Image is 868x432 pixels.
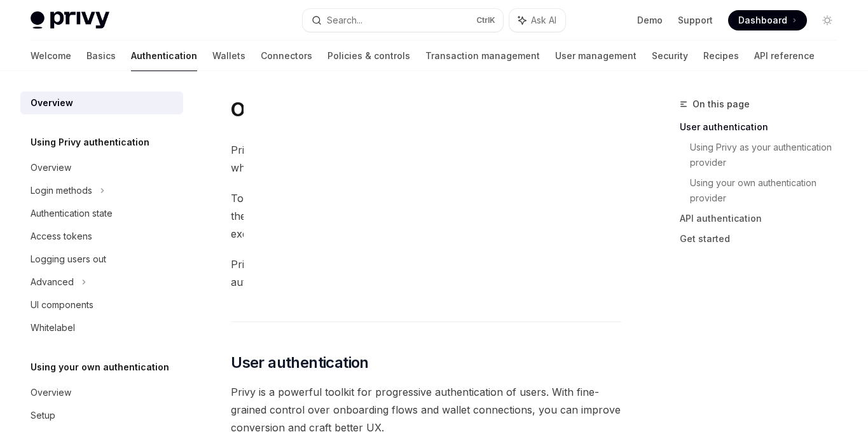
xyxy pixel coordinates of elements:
a: API authentication [680,208,848,229]
span: Dashboard [738,14,787,27]
a: Setup [20,404,183,427]
button: Ask AI [509,9,565,32]
div: Advanced [31,274,74,290]
a: Overview [20,381,183,404]
button: Toggle dark mode [817,10,837,30]
a: Basics [86,41,116,71]
a: Get started [680,229,848,249]
span: Privy’s wallet system supports granular controls on who can access wallets and what actions diffe... [231,141,621,177]
h1: Overview [231,98,317,121]
a: UI components [20,294,183,316]
a: Overview [20,156,183,179]
a: Using Privy as your authentication provider [690,137,848,173]
a: User authentication [680,117,848,137]
img: blank image [244,64,625,318]
a: Recipes [703,41,739,71]
a: Demo [637,14,663,27]
span: Privy supports both and for authenticating access to wallets. [231,255,621,291]
a: Policies & controls [327,41,410,71]
img: light logo [31,11,109,29]
a: Security [652,41,688,71]
div: Setup [31,408,55,423]
a: API reference [754,41,815,71]
a: Access tokens [20,225,183,248]
div: Access tokens [31,229,92,244]
a: Whitelabel [20,316,183,339]
a: Dashboard [728,10,807,30]
div: Overview [31,385,71,400]
span: To enforce these controls, [PERSON_NAME]’s API must verify the identity of the party requesting a... [231,189,621,243]
a: Authentication state [20,202,183,225]
a: Support [678,14,713,27]
a: Overview [20,91,183,114]
a: Using your own authentication provider [690,173,848,208]
span: Ctrl K [476,15,495,25]
h5: Using your own authentication [31,360,169,375]
a: Welcome [31,41,71,71]
div: Overview [31,95,73,111]
div: UI components [31,297,93,313]
div: Authentication state [31,206,113,221]
h5: Using Privy authentication [31,135,149,150]
a: Authentication [131,41,197,71]
div: Login methods [31,183,92,198]
a: Transaction management [425,41,540,71]
a: Wallets [212,41,245,71]
a: User management [555,41,637,71]
span: User authentication [231,353,369,373]
a: Logging users out [20,248,183,271]
div: Search... [327,13,362,28]
span: Ask AI [531,14,556,27]
div: Logging users out [31,252,106,267]
div: Overview [31,160,71,175]
span: On this page [692,97,750,112]
a: Connectors [261,41,312,71]
button: Search...CtrlK [303,9,502,32]
div: Whitelabel [31,320,75,335]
